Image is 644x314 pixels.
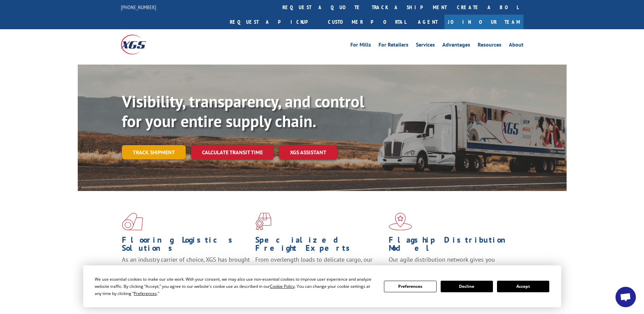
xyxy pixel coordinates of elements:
a: Calculate transit time [191,145,274,160]
a: Agent [411,15,444,29]
a: Track shipment [122,145,186,159]
h1: Specialized Freight Experts [255,236,384,256]
a: For Mills [350,42,371,50]
span: Preferences [134,291,157,296]
a: Customer Portal [323,15,411,29]
h1: Flagship Distribution Model [389,236,517,256]
button: Decline [441,281,493,292]
a: Resources [478,42,501,50]
span: Our agile distribution network gives you nationwide inventory management on demand. [389,256,514,272]
img: xgs-icon-focused-on-flooring-red [255,213,271,230]
div: We use essential cookies to make our site work. With your consent, we may also use non-essential ... [95,276,376,297]
img: xgs-icon-flagship-distribution-model-red [389,213,412,230]
a: For Retailers [379,42,408,50]
a: XGS ASSISTANT [279,145,337,160]
a: Request a pickup [225,15,323,29]
a: [PHONE_NUMBER] [121,4,156,11]
img: xgs-icon-total-supply-chain-intelligence-red [122,213,143,230]
button: Preferences [384,281,436,292]
a: About [509,42,523,50]
div: Open chat [615,287,636,307]
span: As an industry carrier of choice, XGS has brought innovation and dedication to flooring logistics... [122,256,250,280]
p: From overlength loads to delicate cargo, our experienced staff knows the best way to move your fr... [255,256,384,286]
a: Services [416,42,435,50]
h1: Flooring Logistics Solutions [122,236,250,256]
button: Accept [497,281,549,292]
span: Cookie Policy [270,283,295,289]
b: Visibility, transparency, and control for your entire supply chain. [122,91,364,132]
div: Cookie Consent Prompt [83,265,561,307]
a: Advantages [442,42,470,50]
a: Join Our Team [444,15,523,29]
